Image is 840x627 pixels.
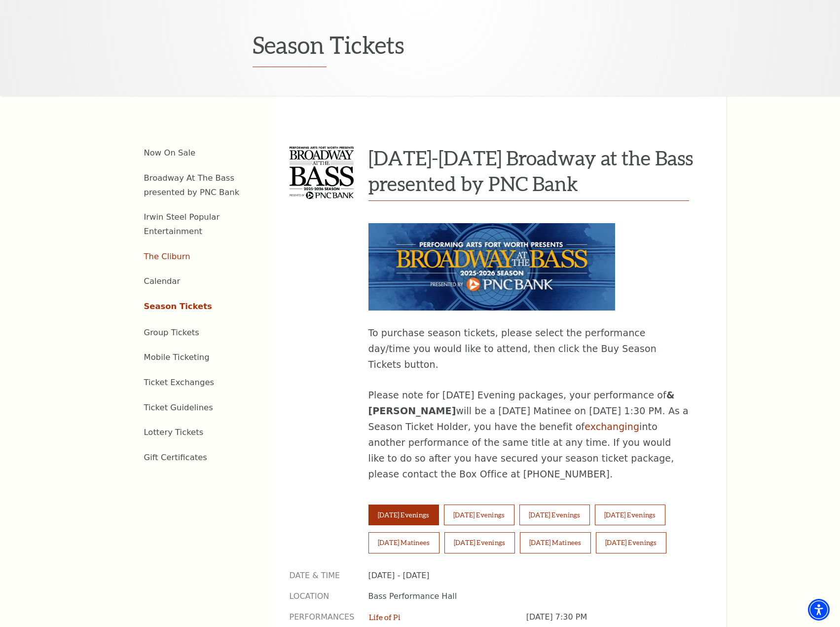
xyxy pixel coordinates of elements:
[369,612,401,622] a: Life of Pi
[253,31,588,67] h1: Season Tickets
[368,591,696,602] p: Bass Performance Hall
[368,388,689,482] p: Please note for [DATE] Evening packages, your performance of will be a [DATE] Matinee on [DATE] 1...
[144,428,204,437] a: Lottery Tickets
[368,223,615,311] img: To purchase season tickets, please select the performance day/time you would like to attend, then...
[144,453,207,462] a: Gift Certificates
[144,148,196,157] a: Now On Sale
[368,532,439,553] button: [DATE] Matinees
[290,591,354,602] p: Location
[444,505,514,525] button: [DATE] Evenings
[368,505,439,525] button: [DATE] Evenings
[144,302,212,311] a: Season Tickets
[368,325,689,373] p: To purchase season tickets, please select the performance day/time you would like to attend, then...
[290,570,354,581] p: Date & Time
[519,505,590,525] button: [DATE] Evenings
[144,252,190,261] a: The Cliburn
[144,212,220,236] a: Irwin Steel Popular Entertainment
[596,532,666,553] button: [DATE] Evenings
[444,532,515,553] button: [DATE] Evenings
[144,328,199,337] a: Group Tickets
[144,403,213,412] a: Ticket Guidelines
[368,570,696,581] p: [DATE] - [DATE]
[144,378,215,387] a: Ticket Exchanges
[808,599,830,621] div: Accessibility Menu
[520,532,591,553] button: [DATE] Matinees
[144,173,240,197] a: Broadway At The Bass presented by PNC Bank
[595,505,665,525] button: [DATE] Evenings
[144,353,210,362] a: Mobile Ticketing
[368,145,696,196] h3: [DATE]-[DATE] Broadway at the Bass presented by PNC Bank
[144,276,181,286] a: Calendar
[584,421,639,432] a: exchanging
[290,147,354,199] img: 2025-2026 Broadway at the Bass presented by PNC Bank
